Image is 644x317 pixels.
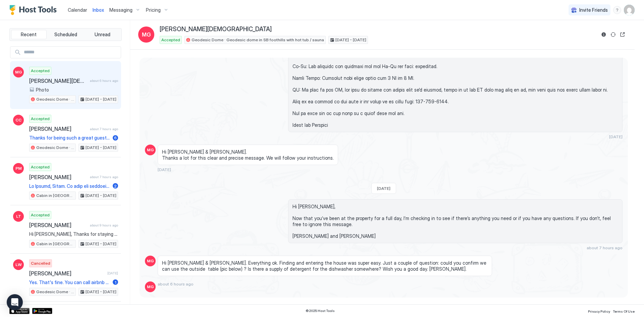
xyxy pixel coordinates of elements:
[9,28,122,41] div: tab-group
[600,31,608,39] button: Reservation information
[9,308,30,314] a: App Store
[292,204,618,239] span: Hi [PERSON_NAME], Now that you’ve been at the property for a full day, I’m checking in to see if ...
[158,281,194,286] span: about 6 hours ago
[609,31,617,39] button: Sync reservation
[36,96,74,102] span: Geodesic Dome · Geodesic dome in SB foothills with hot tub / sauna
[619,31,627,39] button: Open reservation
[162,149,334,161] span: Hi [PERSON_NAME] & [PERSON_NAME]. Thanks a lot for this clear and precise message. We will follow...
[32,308,52,314] a: Google Play Store
[114,183,117,189] span: 2
[90,175,118,179] span: about 7 hours ago
[29,279,110,285] span: Yes. That's fine. You can call airbnb and ask them to it and reference this message.
[9,5,60,15] a: Host Tools Logo
[7,294,23,310] div: Open Intercom Messenger
[29,270,105,277] span: [PERSON_NAME]
[36,241,74,247] span: Cabin in [GEOGRAPHIC_DATA]; beach, slopes, and hot tub
[90,127,118,131] span: about 7 hours ago
[146,7,161,13] span: Pricing
[609,134,623,139] span: [DATE]
[48,30,84,39] button: Scheduled
[36,289,74,295] span: Geodesic Dome · Geodesic dome in SB foothills with hot tub / sauna
[588,307,610,314] a: Privacy Policy
[11,30,47,39] button: Recent
[54,32,77,38] span: Scheduled
[160,25,272,33] span: [PERSON_NAME][DEMOGRAPHIC_DATA]
[29,231,118,237] span: Hi [PERSON_NAME], Thanks for staying with us. We hope you enjoyed your time at the house and at t...
[86,96,116,102] span: [DATE] - [DATE]
[86,145,116,151] span: [DATE] - [DATE]
[147,147,154,153] span: MG
[86,193,116,199] span: [DATE] - [DATE]
[142,31,151,39] span: MG
[115,280,116,285] span: 1
[31,212,50,218] span: Accepted
[109,7,132,13] span: Messaging
[21,32,37,38] span: Recent
[158,167,171,172] span: [DATE]
[15,69,22,75] span: MG
[29,125,87,132] span: [PERSON_NAME]
[587,245,623,250] span: about 7 hours ago
[613,307,635,314] a: Terms Of Use
[192,37,324,43] span: Geodesic Dome · Geodesic dome in SB foothills with hot tub / sauna
[613,6,621,14] div: menu
[29,183,110,189] span: Lo Ipsumd, Sitam. Co adip eli seddoeius te incidi ut lab etdo ma Aliq Enima minim. Ve q nostrude,...
[15,262,22,268] span: LW
[31,260,50,266] span: Cancelled
[86,289,116,295] span: [DATE] - [DATE]
[377,186,390,191] span: [DATE]
[36,87,49,93] span: Photo
[31,68,50,74] span: Accepted
[85,30,120,39] button: Unread
[147,258,154,264] span: MG
[588,309,610,313] span: Privacy Policy
[29,174,87,180] span: [PERSON_NAME]
[29,222,87,228] span: [PERSON_NAME]
[93,7,104,13] span: Inbox
[36,145,74,151] span: Geodesic Dome · Geodesic dome in SB foothills with hot tub / sauna
[31,164,50,170] span: Accepted
[306,309,335,313] span: © 2025 Host Tools
[68,6,87,13] a: Calendar
[15,117,21,123] span: CC
[107,271,118,275] span: [DATE]
[579,7,608,13] span: Invite Friends
[68,7,87,13] span: Calendar
[31,116,50,122] span: Accepted
[147,284,154,290] span: MG
[29,135,110,141] span: Thanks for being such a great guest and leaving the place so clean. We left you a 5-star review o...
[95,32,110,38] span: Unread
[86,241,116,247] span: [DATE] - [DATE]
[90,223,118,227] span: about 9 hours ago
[90,78,118,83] span: about 6 hours ago
[93,6,104,13] a: Inbox
[15,165,22,171] span: PM
[16,213,21,219] span: LT
[36,193,74,199] span: Cabin in [GEOGRAPHIC_DATA]; beach, slopes, and hot tub
[161,37,180,43] span: Accepted
[613,309,635,313] span: Terms Of Use
[21,47,121,58] input: Input Field
[624,5,635,15] div: User profile
[335,37,366,43] span: [DATE] - [DATE]
[162,260,488,272] span: Hi [PERSON_NAME] & [PERSON_NAME]. Everything ok. Finding and entering the house was super easy. J...
[114,135,117,140] span: 6
[29,77,87,84] span: [PERSON_NAME][DEMOGRAPHIC_DATA]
